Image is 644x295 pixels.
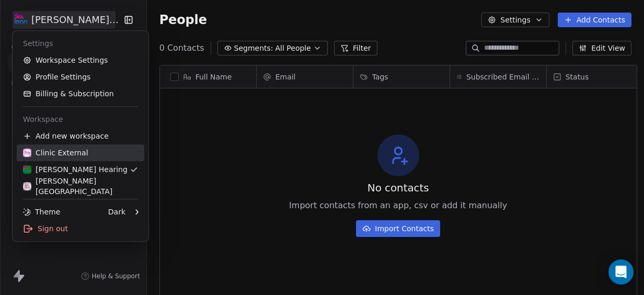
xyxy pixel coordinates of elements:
div: Add new workspace [17,128,144,144]
a: Workspace Settings [17,52,144,69]
div: Workspace [17,111,144,128]
img: ISHB%20Circle%20icon%20no%20Shadow.svg [23,182,31,190]
div: Theme [23,207,60,217]
div: Sign out [17,220,144,237]
a: Profile Settings [17,69,144,85]
div: Dark [108,207,125,217]
div: [PERSON_NAME][GEOGRAPHIC_DATA] [23,176,138,197]
div: Settings [17,35,144,52]
a: Billing & Subscription [17,85,144,102]
div: Clinic External [23,147,88,158]
img: RASYA-Clinic%20Circle%20icon%20Transparent.png [23,149,31,157]
img: RASYA%20Hearing%20Vertical.svg [23,165,31,174]
div: [PERSON_NAME] Hearing [23,164,128,175]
